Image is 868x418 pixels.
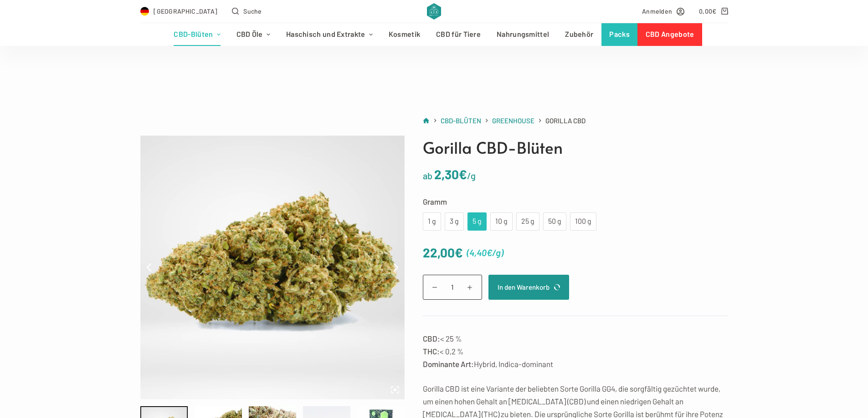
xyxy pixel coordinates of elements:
[467,245,503,260] span: ( )
[642,6,672,16] span: Anmelden
[428,23,489,46] a: CBD für Tiere
[469,247,492,258] bdi: 4,40
[423,195,728,208] label: Gramm
[545,115,586,126] span: Gorilla CBD
[427,3,441,20] img: CBD Alchemy
[228,23,278,46] a: CBD Öle
[441,116,481,125] span: CBD-Blüten
[232,6,262,16] button: Open search form
[575,216,591,227] div: 100 g
[496,216,507,227] div: 10 g
[549,216,561,227] div: 50 g
[423,136,728,160] h1: Gorilla CBD-Blüten
[455,245,463,260] span: €
[154,6,217,16] span: [GEOGRAPHIC_DATA]
[166,23,702,46] nav: Header-Menü
[423,332,728,370] p: < 25 % < 0,2 % Hybrid, Indica-dominant
[473,216,481,227] div: 5 g
[699,6,728,16] a: Shopping cart
[637,23,702,46] a: CBD Angebote
[278,23,380,46] a: Haschisch und Extrakte
[467,170,476,181] span: /g
[380,23,428,46] a: Kosmetik
[492,115,534,126] a: Greenhouse
[699,7,717,15] bdi: 0,00
[428,216,436,227] div: 1 g
[423,359,474,368] strong: Dominante Art:
[423,347,440,356] strong: THC:
[423,334,440,343] strong: CBD:
[557,23,601,46] a: Zubehör
[450,216,458,227] div: 3 g
[522,216,534,227] div: 25 g
[423,170,432,181] span: ab
[140,136,405,399] img: flowers-greenhouse-gorilla_glue-product-v6
[489,23,557,46] a: Nahrungsmittel
[166,23,228,46] a: CBD-Blüten
[140,6,218,16] a: Select Country
[423,275,482,300] input: Produktmenge
[487,247,492,258] span: €
[642,6,684,16] a: Anmelden
[492,247,501,258] span: /g
[243,6,262,16] span: Suche
[492,116,534,125] span: Greenhouse
[434,166,467,182] bdi: 2,30
[441,115,481,126] a: CBD-Blüten
[712,7,716,15] span: €
[423,245,463,260] bdi: 22,00
[459,166,467,182] span: €
[601,23,638,46] a: Packs
[140,7,149,16] img: DE Flag
[488,275,569,300] button: In den Warenkorb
